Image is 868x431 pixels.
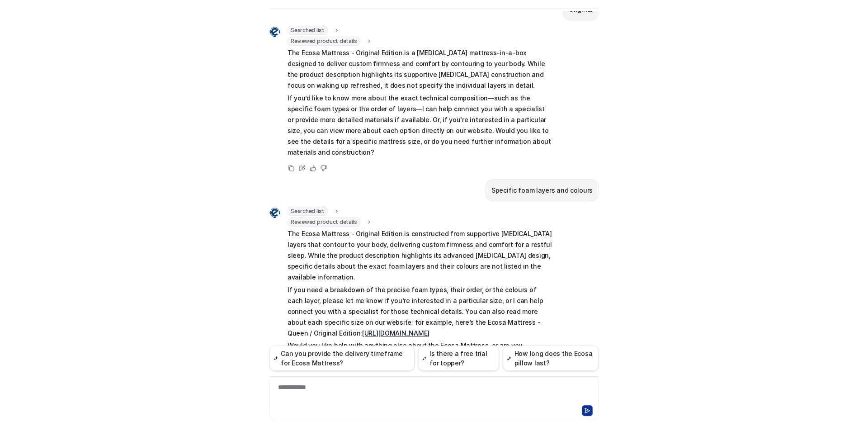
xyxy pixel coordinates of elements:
[288,218,360,227] span: Reviewed product details
[288,93,552,158] p: If you’d like to know more about the exact technical composition—such as the specific foam types ...
[288,26,328,35] span: Searched list
[503,346,599,371] button: How long does the Ecosa pillow last?
[269,208,280,218] img: Widget
[288,37,360,46] span: Reviewed product details
[288,47,552,91] p: The Ecosa Mattress - Original Edition is a [MEDICAL_DATA] mattress-in-a-box designed to deliver c...
[288,284,552,339] p: If you need a breakdown of the precise foam types, their order, or the colours of each layer, ple...
[418,346,499,371] button: Is there a free trial for topper?
[288,228,552,283] p: The Ecosa Mattress - Original Edition is constructed from supportive [MEDICAL_DATA] layers that c...
[288,207,328,216] span: Searched list
[269,346,415,371] button: Can you provide the delivery timeframe for Ecosa Mattress?
[362,329,429,337] a: [URL][DOMAIN_NAME]
[491,185,593,196] p: Specific foam layers and colours
[288,340,552,362] p: Would you like help with anything else about the Ecosa Mattress, or are you considering another s...
[269,27,280,38] img: Widget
